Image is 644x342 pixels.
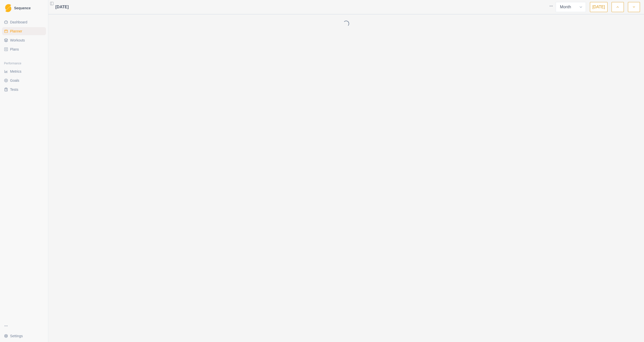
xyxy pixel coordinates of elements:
[2,27,46,35] a: Planner
[10,20,27,25] span: Dashboard
[10,78,19,83] span: Goals
[10,87,18,92] span: Tests
[2,36,46,44] a: Workouts
[10,38,25,43] span: Workouts
[2,59,46,67] div: Performance
[2,45,46,53] a: Plans
[5,4,11,12] img: Logo
[2,2,46,14] a: LogoSequence
[2,332,46,340] button: Settings
[2,18,46,26] a: Dashboard
[55,4,69,10] span: [DATE]
[2,67,46,75] a: Metrics
[10,29,22,34] span: Planner
[14,6,31,10] span: Sequence
[10,47,19,52] span: Plans
[2,76,46,84] a: Goals
[590,2,608,12] button: [DATE]
[2,85,46,94] a: Tests
[10,69,21,74] span: Metrics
